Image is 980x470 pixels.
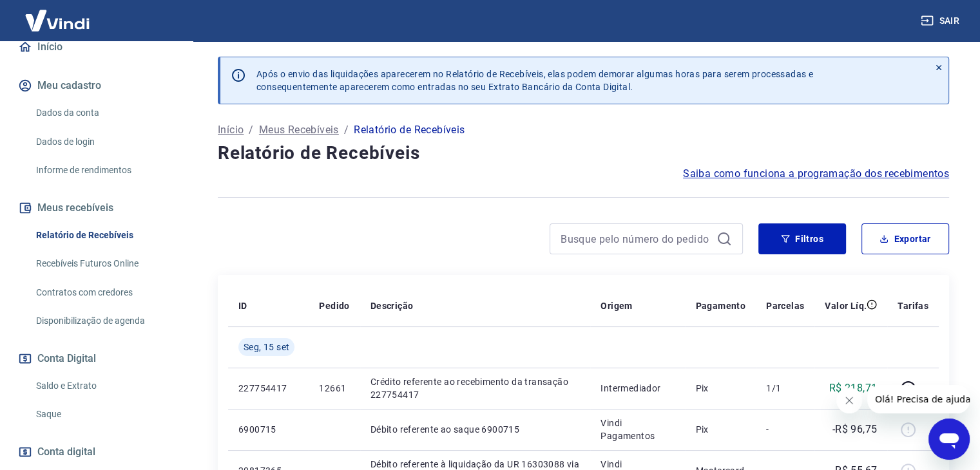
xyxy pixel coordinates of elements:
[928,418,970,460] iframe: Botão para abrir a janela de mensagens
[867,385,970,413] iframe: Mensagem da empresa
[825,299,867,312] p: Valor Líq.
[238,423,298,436] p: 6900715
[695,423,745,436] p: Pix
[218,122,244,138] a: Início
[238,299,247,312] p: ID
[600,299,632,312] p: Origem
[15,1,99,40] img: Vindi
[918,9,965,33] button: Sair
[244,341,289,353] span: Seg, 15 set
[766,423,804,436] p: -
[319,299,349,312] p: Pedido
[31,250,177,277] a: Recebíveis Futuros Online
[370,375,581,401] p: Crédito referente ao recebimento da transação 227754417
[561,229,711,249] input: Busque pelo número do pedido
[15,33,177,61] a: Início
[600,417,675,442] p: Vindi Pagamentos
[31,279,177,306] a: Contratos com credores
[832,422,878,437] p: -R$ 96,75
[238,382,298,395] p: 227754417
[319,382,349,395] p: 12661
[31,157,177,183] a: Informe de rendimentos
[15,438,177,466] a: Conta digital
[31,401,177,428] a: Saque
[37,443,95,461] span: Conta digital
[758,223,846,254] button: Filtros
[344,122,349,138] p: /
[259,122,339,138] a: Meus Recebíveis
[256,68,813,93] p: Após o envio das liquidações aparecerem no Relatório de Recebíveis, elas podem demorar algumas ho...
[695,299,745,312] p: Pagamento
[861,223,949,254] button: Exportar
[31,129,177,155] a: Dados de login
[31,100,177,126] a: Dados da conta
[370,423,581,436] p: Débito referente ao saque 6900715
[766,382,804,395] p: 1/1
[683,166,949,182] a: Saiba como funciona a programação dos recebimentos
[354,122,465,138] p: Relatório de Recebíveis
[8,9,108,19] span: Olá! Precisa de ajuda?
[15,194,177,222] button: Meus recebíveis
[249,122,253,138] p: /
[31,308,177,334] a: Disponibilização de agenda
[898,299,928,312] p: Tarifas
[695,382,745,395] p: Pix
[15,71,177,100] button: Meu cadastro
[836,388,862,413] iframe: Fechar mensagem
[600,382,675,395] p: Intermediador
[15,344,177,373] button: Conta Digital
[829,381,878,396] p: R$ 218,71
[766,299,804,312] p: Parcelas
[31,373,177,399] a: Saldo e Extrato
[370,299,414,312] p: Descrição
[31,222,177,249] a: Relatório de Recebíveis
[218,140,949,166] h4: Relatório de Recebíveis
